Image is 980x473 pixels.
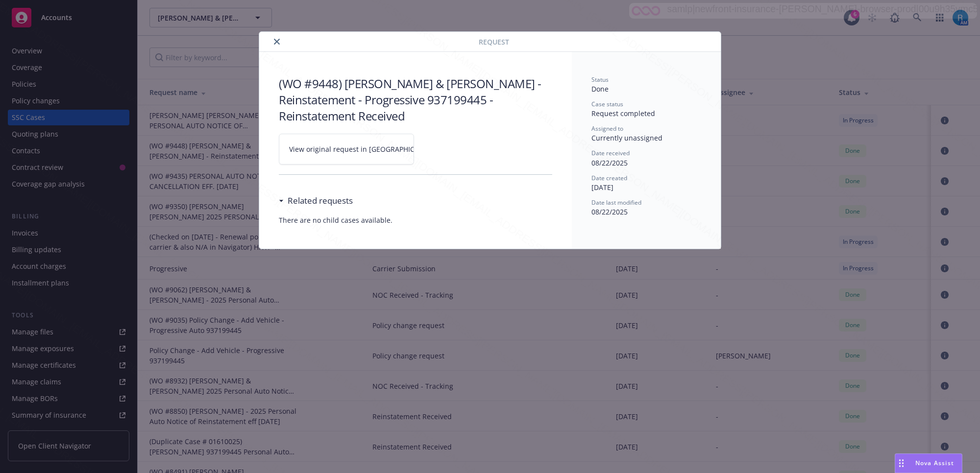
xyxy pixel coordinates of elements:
span: Done [591,84,609,94]
span: 08/22/2025 [591,207,628,216]
span: Date last modified [591,198,641,207]
span: Date created [591,174,627,182]
span: 08/22/2025 [591,158,628,167]
button: close [271,36,283,47]
span: Nova Assist [915,459,954,467]
button: Nova Assist [895,453,962,473]
span: Date received [591,149,630,157]
div: Drag to move [895,454,907,473]
span: Status [591,75,609,84]
h3: Related requests [288,194,353,207]
span: View original request in [GEOGRAPHIC_DATA] [289,144,438,154]
span: There are no child cases available. [279,215,552,225]
div: Related requests [279,194,353,207]
h3: (WO #9448) [PERSON_NAME] & [PERSON_NAME] - Reinstatement - Progressive 937199445 - Reinstatement ... [279,75,552,124]
span: Case status [591,100,623,108]
span: Request [479,37,509,47]
span: Request completed [591,109,655,118]
a: View original request in [GEOGRAPHIC_DATA] [279,134,414,165]
span: Currently unassigned [591,133,662,142]
span: [DATE] [591,183,613,192]
span: Assigned to [591,124,623,133]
